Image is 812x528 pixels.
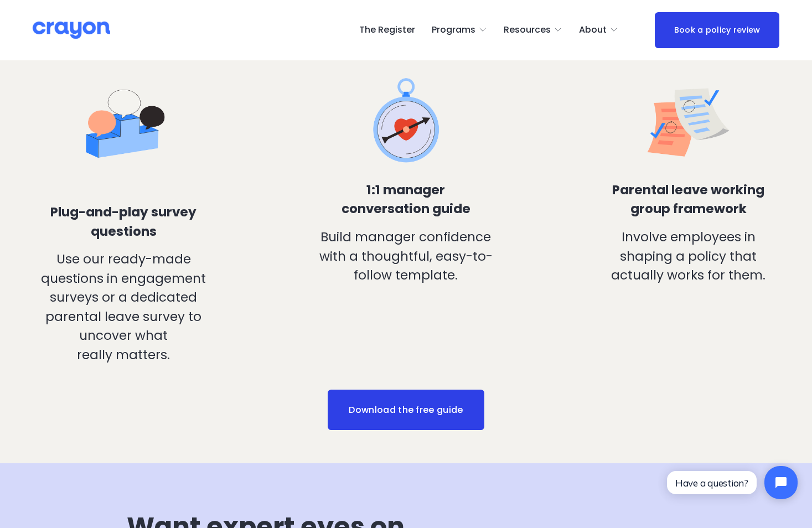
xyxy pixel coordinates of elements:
a: folder dropdown [504,21,563,39]
img: Crayon [33,20,110,40]
p: Build manager confidence with a thoughtful, easy-to-follow template. [315,227,497,285]
strong: 1:1 manager conversation guide [342,181,470,218]
a: folder dropdown [432,21,488,39]
iframe: Tidio Chat [658,457,807,509]
span: Resources [504,22,551,38]
p: Involve employees in shaping a policy that actually works for them. [597,227,779,285]
strong: Parental leave working group framework [612,181,767,218]
a: Download the free guide [328,390,485,431]
span: About [579,22,607,38]
span: Programs [432,22,475,38]
a: folder dropdown [579,21,619,39]
a: Book a policy review [655,12,779,48]
strong: Plug-and-play survey questions [50,203,199,240]
a: The Register [359,21,415,39]
p: Use our ready-made questions in engagement surveys or a dedicated parental leave survey to uncove... [33,250,215,364]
